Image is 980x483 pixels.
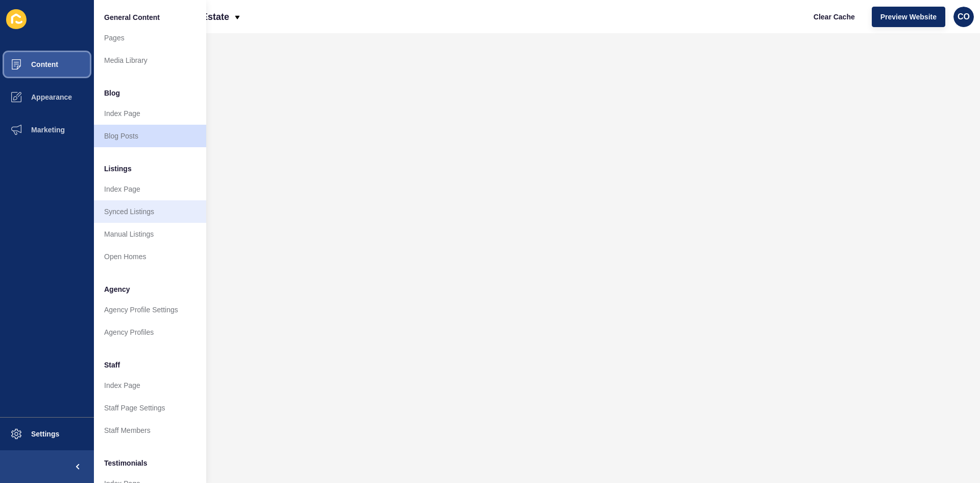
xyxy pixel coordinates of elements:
span: Agency [104,284,130,294]
button: Clear Cache [805,7,864,27]
span: Preview Website [880,12,937,22]
a: Index Page [94,178,206,200]
a: Staff Members [94,419,206,442]
a: Blog Posts [94,125,206,147]
button: Preview Website [872,7,945,27]
span: General Content [104,12,160,22]
a: Index Page [94,102,206,125]
a: Media Library [94,49,206,72]
span: CO [958,12,970,22]
span: Blog [104,88,120,98]
span: Clear Cache [814,12,855,22]
a: Open Homes [94,245,206,268]
a: Index Page [94,374,206,397]
span: Staff [104,360,120,370]
a: Synced Listings [94,200,206,223]
span: Testimonials [104,458,148,468]
span: Listings [104,164,132,174]
a: Manual Listings [94,223,206,245]
a: Agency Profile Settings [94,298,206,321]
a: Pages [94,27,206,49]
a: Staff Page Settings [94,397,206,419]
a: Agency Profiles [94,321,206,343]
